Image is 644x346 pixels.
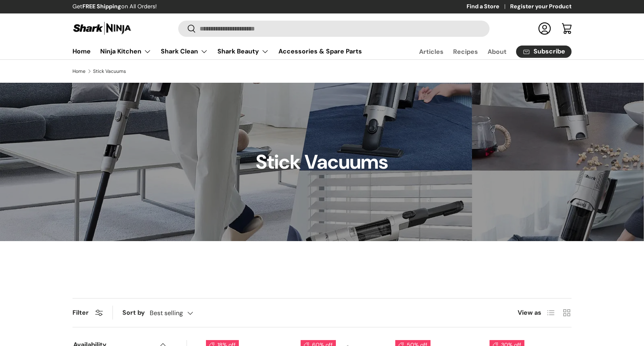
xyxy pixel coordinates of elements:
button: Best selling [150,306,209,320]
a: Ninja Kitchen [100,44,151,59]
a: Recipes [453,44,478,59]
a: Accessories & Spare Parts [278,44,362,59]
nav: Primary [72,44,362,59]
span: View as [518,308,541,317]
button: Filter [72,308,103,317]
a: Register your Product [510,2,572,11]
a: Shark Clean [161,44,208,59]
summary: Shark Clean [156,44,213,59]
a: Find a Store [467,2,510,11]
span: Filter [72,308,89,317]
a: Articles [419,44,444,59]
span: Subscribe [533,48,565,55]
a: Subscribe [516,46,572,58]
span: Best selling [150,309,183,317]
a: About [488,44,507,59]
nav: Secondary [400,44,572,59]
a: Home [72,69,86,74]
label: Sort by [122,308,150,317]
strong: FREE Shipping [82,3,121,10]
h1: Stick Vacuums [256,150,388,174]
a: Stick Vacuums [93,69,126,74]
summary: Ninja Kitchen [95,44,156,59]
summary: Shark Beauty [213,44,274,59]
a: Shark Beauty [217,44,269,59]
a: Home [72,44,91,59]
nav: Breadcrumbs [72,68,572,75]
img: Shark Ninja Philippines [72,21,132,36]
p: Get on All Orders! [72,2,157,11]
